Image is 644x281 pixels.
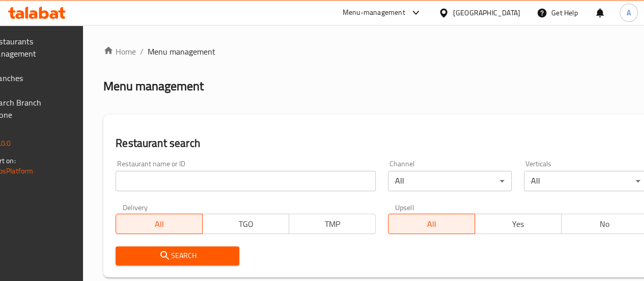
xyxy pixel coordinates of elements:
button: TMP [289,214,376,234]
div: [GEOGRAPHIC_DATA] [453,7,520,18]
input: Search for restaurant name or ID.. [116,171,376,191]
div: All [388,171,512,191]
span: TMP [293,217,372,232]
button: TGO [202,214,289,234]
span: A [627,7,631,18]
span: Yes [479,217,557,232]
span: Menu management [148,45,215,58]
div: Menu-management [343,7,405,19]
span: TGO [207,217,285,232]
span: Search [124,249,231,262]
span: No [566,217,644,232]
button: All [116,214,203,234]
label: Upsell [395,203,414,211]
li: / [140,45,144,58]
a: Home [103,45,136,58]
span: All [393,217,471,232]
button: All [388,214,475,234]
button: Yes [474,214,562,234]
h2: Menu management [103,78,204,94]
label: Delivery [123,203,148,211]
span: All [120,217,199,232]
button: Search [116,246,239,265]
